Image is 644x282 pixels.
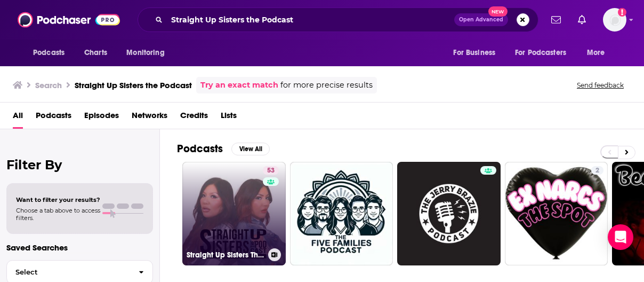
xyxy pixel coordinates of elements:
div: Search podcasts, credits, & more... [138,7,538,32]
button: View All [231,143,270,155]
a: 53Straight Up Sisters The Podcast [182,162,286,265]
span: Podcasts [33,45,65,60]
a: Networks [132,107,167,129]
h2: Podcasts [177,142,223,155]
img: Podchaser - Follow, Share and Rate Podcasts [18,10,120,30]
button: open menu [508,43,582,63]
a: Episodes [84,107,119,129]
span: Logged in as KTMSseat4 [603,8,626,32]
h3: Straight Up Sisters The Podcast [187,250,264,260]
a: All [13,107,23,129]
span: Choose a tab above to access filters. [16,207,100,222]
a: Try an exact match [200,79,278,91]
a: Charts [77,43,114,63]
span: More [587,45,605,60]
span: For Business [453,45,495,60]
a: 53 [263,166,279,175]
a: Podcasts [36,107,71,129]
a: PodcastsView All [177,142,270,155]
span: Open Advanced [459,17,503,22]
span: Monitoring [126,45,164,60]
div: Open Intercom Messenger [608,224,633,250]
img: User Profile [603,8,626,32]
button: open menu [446,43,509,63]
h3: Straight Up Sisters the Podcast [75,80,192,90]
button: open menu [119,43,178,63]
a: Lists [221,107,237,129]
span: Want to filter your results? [16,196,100,203]
a: 2 [505,162,608,265]
input: Search podcasts, credits, & more... [167,11,454,28]
span: Charts [84,45,107,60]
a: 2 [591,166,603,175]
button: Open AdvancedNew [454,13,508,26]
span: Select [7,269,130,276]
a: Show notifications dropdown [547,11,565,29]
h2: Filter By [6,157,153,173]
span: New [488,6,508,17]
button: Send feedback [574,81,627,90]
svg: Add a profile image [618,8,626,17]
p: Saved Searches [6,242,153,253]
button: open menu [579,43,618,63]
span: 2 [595,166,599,176]
span: for more precise results [280,79,373,91]
a: Show notifications dropdown [574,11,590,29]
a: Credits [180,107,208,129]
h3: Search [35,80,62,90]
button: Show profile menu [603,8,626,32]
button: open menu [26,43,78,63]
span: 53 [267,166,275,176]
span: For Podcasters [515,45,566,60]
